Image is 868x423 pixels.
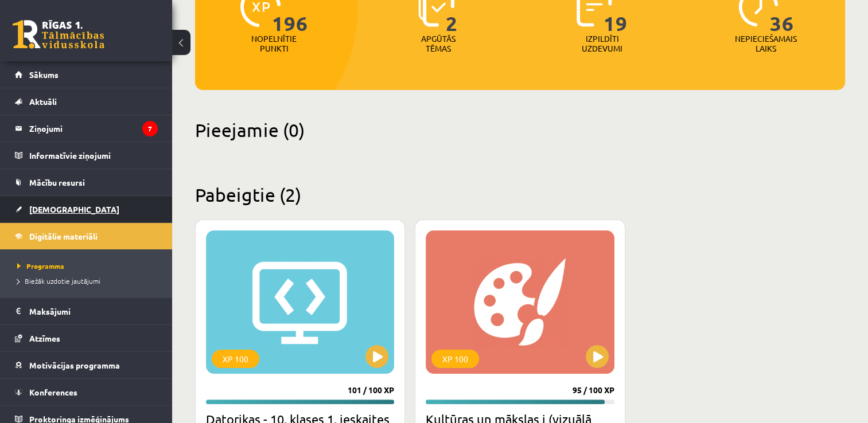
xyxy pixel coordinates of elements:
[735,34,797,53] p: Nepieciešamais laiks
[142,121,158,136] i: 7
[13,20,104,49] a: Rīgas 1. Tālmācības vidusskola
[15,61,158,88] a: Sākums
[195,183,845,206] h2: Pabeigtie (2)
[15,352,158,378] a: Motivācijas programma
[29,387,77,397] span: Konferences
[15,298,158,324] a: Maksājumi
[212,350,259,368] div: XP 100
[17,276,161,286] a: Biežāk uzdotie jautājumi
[17,261,161,271] a: Programma
[17,276,100,285] span: Biežāk uzdotie jautājumi
[579,34,624,53] p: Izpildīti uzdevumi
[251,34,297,53] p: Nopelnītie punkti
[29,115,158,142] legend: Ziņojumi
[29,69,59,80] span: Sākums
[29,142,158,169] legend: Informatīvie ziņojumi
[29,231,98,241] span: Digitālie materiāli
[15,142,158,169] a: Informatīvie ziņojumi
[29,298,158,324] legend: Maksājumi
[29,177,85,187] span: Mācību resursi
[17,261,64,271] span: Programma
[195,119,845,141] h2: Pieejamie (0)
[15,196,158,222] a: [DEMOGRAPHIC_DATA]
[431,350,479,368] div: XP 100
[15,325,158,351] a: Atzīmes
[15,115,158,142] a: Ziņojumi7
[29,204,119,214] span: [DEMOGRAPHIC_DATA]
[15,169,158,195] a: Mācību resursi
[416,34,461,53] p: Apgūtās tēmas
[15,223,158,249] a: Digitālie materiāli
[29,333,60,343] span: Atzīmes
[29,360,120,370] span: Motivācijas programma
[29,96,57,107] span: Aktuāli
[15,379,158,405] a: Konferences
[15,88,158,115] a: Aktuāli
